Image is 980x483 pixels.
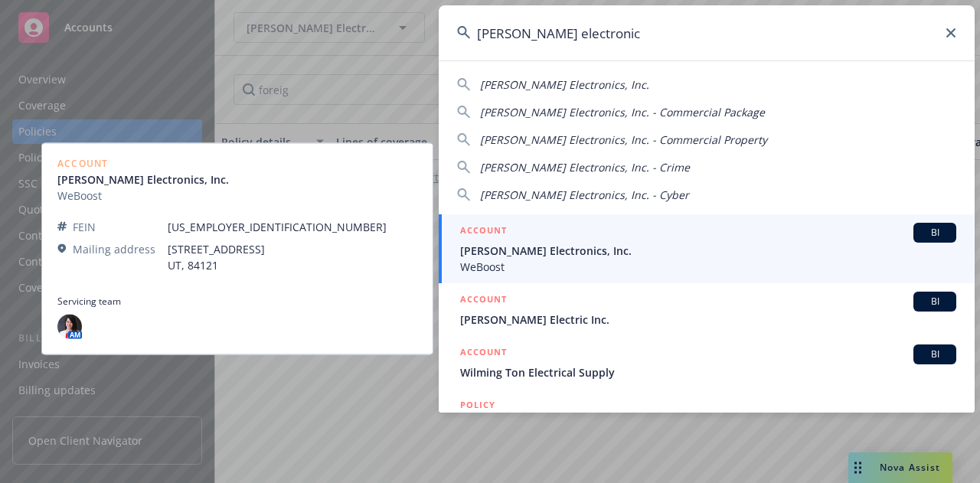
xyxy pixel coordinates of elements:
span: [PERSON_NAME] Electronics, Inc. - Commercial Property [480,132,767,147]
span: Wilming Ton Electrical Supply [460,364,956,380]
h5: ACCOUNT [460,292,507,310]
span: [PERSON_NAME] Electric Inc. [460,312,956,328]
a: POLICY [439,389,975,455]
span: [PERSON_NAME] Electronics, Inc. - Cyber [480,188,689,202]
span: [PERSON_NAME] Electronics, Inc. - Commercial Package [480,105,765,119]
span: BI [920,295,950,308]
input: Search... [439,5,975,60]
h5: ACCOUNT [460,344,507,363]
a: ACCOUNTBI[PERSON_NAME] Electric Inc. [439,283,975,336]
span: BI [920,348,950,361]
a: ACCOUNTBI[PERSON_NAME] Electronics, Inc.WeBoost [439,214,975,283]
a: ACCOUNTBIWilming Ton Electrical Supply [439,336,975,389]
span: [PERSON_NAME] Electronics, Inc. [480,77,649,92]
span: BI [920,226,950,240]
span: [PERSON_NAME] Electronics, Inc. - Crime [480,160,690,175]
span: WeBoost [460,259,956,275]
span: [PERSON_NAME] Electronics, Inc. [460,243,956,259]
h5: ACCOUNT [460,223,507,241]
h5: POLICY [460,397,495,413]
